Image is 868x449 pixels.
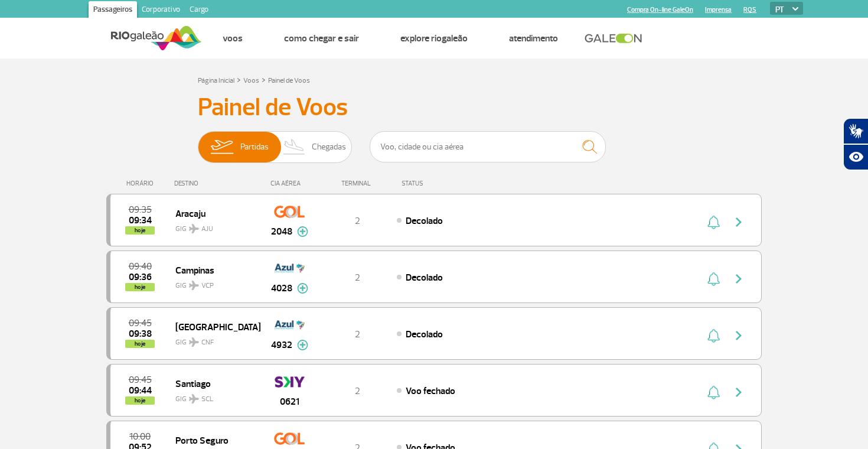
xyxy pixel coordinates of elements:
[297,340,308,350] img: mais-info-painel-voo.svg
[175,206,251,221] span: Aracaju
[175,274,251,291] span: GIG
[406,385,455,397] span: Voo fechado
[843,118,868,170] div: Plugin de acessibilidade da Hand Talk.
[129,432,151,441] span: 2025-10-01 10:00:00
[201,394,213,405] span: SCL
[175,376,251,391] span: Santiago
[89,1,137,20] a: Passageiros
[370,131,606,162] input: Voo, cidade ou cia aérea
[201,281,214,291] span: VCP
[509,32,558,44] a: Atendimento
[237,73,241,86] a: >
[297,226,308,237] img: mais-info-painel-voo.svg
[198,93,670,122] h3: Painel de Voos
[705,6,732,14] a: Imprensa
[125,340,155,348] span: hoje
[400,32,468,44] a: Explore RIOgaleão
[185,1,213,20] a: Cargo
[129,386,152,395] span: 2025-10-01 09:44:00
[732,385,746,399] img: seta-direita-painel-voo.svg
[129,330,152,338] span: 2025-10-01 09:38:29
[175,388,251,405] span: GIG
[707,385,720,399] img: sino-painel-voo.svg
[271,224,292,239] span: 2048
[125,396,155,405] span: hoje
[129,376,152,384] span: 2025-10-01 09:45:00
[319,180,396,187] div: TERMINAL
[271,281,292,295] span: 4028
[271,338,292,352] span: 4932
[297,283,308,294] img: mais-info-painel-voo.svg
[262,73,266,86] a: >
[260,180,319,187] div: CIA AÉREA
[175,319,251,334] span: [GEOGRAPHIC_DATA]
[201,224,213,235] span: AJU
[843,118,868,144] button: Abrir tradutor de língua de sinais.
[129,273,152,281] span: 2025-10-01 09:36:25
[223,32,243,44] a: Voos
[175,217,251,235] span: GIG
[707,215,720,229] img: sino-painel-voo.svg
[312,132,346,162] span: Chegadas
[396,180,492,187] div: STATUS
[175,432,251,448] span: Porto Seguro
[189,337,199,347] img: destiny_airplane.svg
[243,76,259,85] a: Voos
[175,331,251,348] span: GIG
[284,32,359,44] a: Como chegar e sair
[137,1,185,20] a: Corporativo
[129,262,152,271] span: 2025-10-01 09:40:00
[707,272,720,286] img: sino-painel-voo.svg
[175,262,251,278] span: Campinas
[189,394,199,404] img: destiny_airplane.svg
[843,144,868,170] button: Abrir recursos assistivos.
[203,132,240,162] img: slider-embarque
[125,226,155,235] span: hoje
[355,215,360,227] span: 2
[201,337,214,348] span: CNF
[110,180,174,187] div: HORÁRIO
[277,132,312,162] img: slider-desembarque
[268,76,310,85] a: Painel de Voos
[743,6,756,14] a: RQS
[406,272,443,284] span: Decolado
[355,328,360,340] span: 2
[355,385,360,397] span: 2
[240,132,269,162] span: Partidas
[189,224,199,233] img: destiny_airplane.svg
[732,272,746,286] img: seta-direita-painel-voo.svg
[732,328,746,343] img: seta-direita-painel-voo.svg
[627,6,693,14] a: Compra On-line GaleOn
[406,328,443,340] span: Decolado
[280,395,299,409] span: 0621
[707,328,720,343] img: sino-painel-voo.svg
[198,76,234,85] a: Página Inicial
[406,215,443,227] span: Decolado
[125,283,155,291] span: hoje
[129,206,152,214] span: 2025-10-01 09:35:00
[129,216,152,224] span: 2025-10-01 09:34:28
[355,272,360,284] span: 2
[732,215,746,229] img: seta-direita-painel-voo.svg
[174,180,260,187] div: DESTINO
[189,281,199,290] img: destiny_airplane.svg
[129,319,152,327] span: 2025-10-01 09:45:00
